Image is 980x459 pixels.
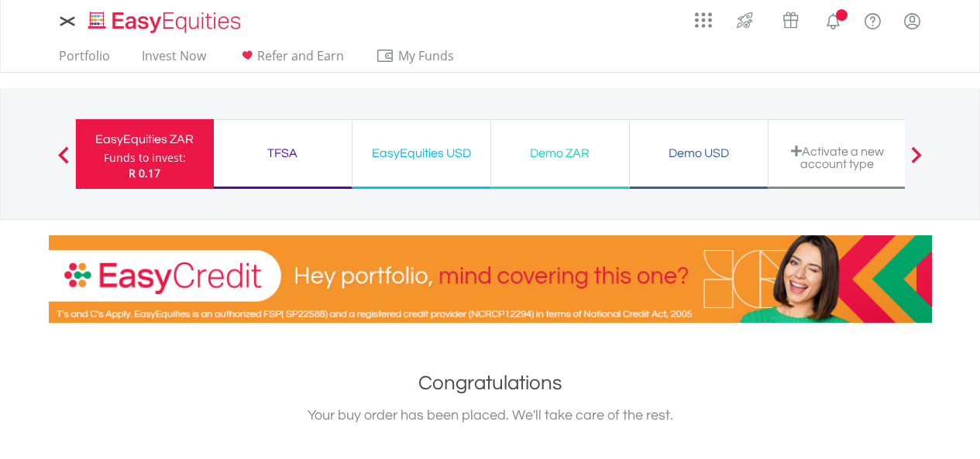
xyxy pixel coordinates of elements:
a: Invest Now [136,48,212,72]
img: vouchers-v2.svg [778,8,803,33]
span: My Funds [376,46,477,66]
a: My Profile [892,4,932,38]
a: Portfolio [53,48,116,72]
img: grid-menu-icon.svg [695,12,712,29]
a: FAQ's and Support [853,4,892,35]
img: EasyEquities_Logo.png [85,9,247,35]
a: AppsGrid [685,4,722,29]
div: EasyEquities USD [362,142,481,164]
div: TFSA [223,142,342,164]
div: Demo ZAR [500,142,620,164]
div: Activate a new account type [778,145,897,170]
img: thrive-v2.svg [732,8,758,33]
img: EasyCredit Promotion Banner [49,235,932,323]
div: Demo USD [639,142,758,164]
div: Funds to invest: [104,150,186,166]
a: Home page [82,4,247,35]
a: Notifications [813,4,853,35]
a: Vouchers [768,4,813,33]
h1: Congratulations [49,369,932,397]
a: Refer and Earn [232,48,350,72]
span: R 0.17 [129,166,160,180]
span: Refer and Earn [257,47,344,64]
div: EasyEquities ZAR [85,128,205,150]
div: Your buy order has been placed. We'll take care of the rest. [49,405,932,426]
